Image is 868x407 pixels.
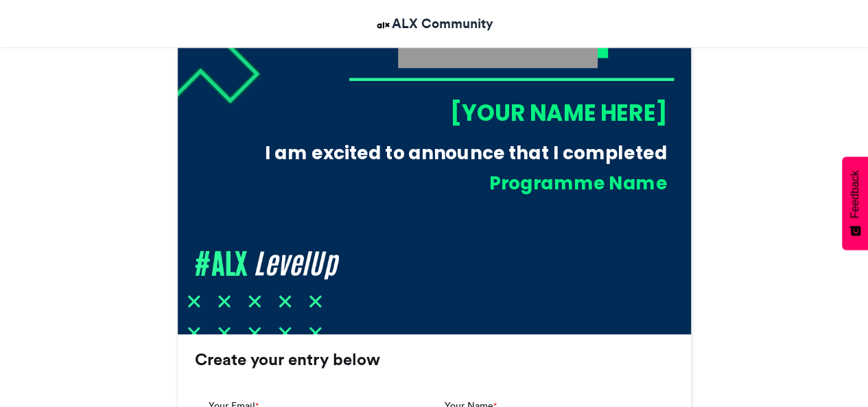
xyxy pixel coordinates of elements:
[348,97,666,128] div: [YOUR NAME HERE]
[253,140,667,165] div: I am excited to announce that I completed
[375,16,392,34] img: ALX Community
[842,156,868,250] button: Feedback - Show survey
[195,351,674,368] h3: Create your entry below
[274,170,667,196] div: Programme Name
[375,14,493,34] a: ALX Community
[849,170,861,218] span: Feedback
